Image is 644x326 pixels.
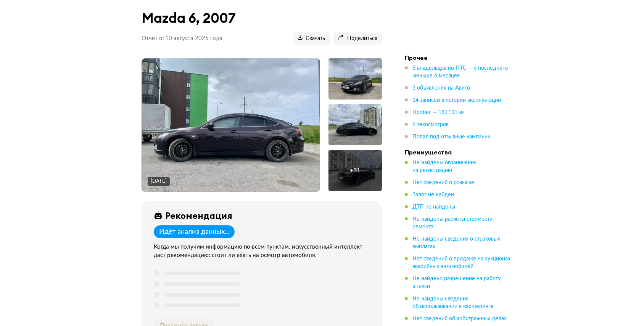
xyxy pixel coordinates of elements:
[154,243,373,260] div: Когда мы получим информацию по всем пунктам, искусственный интеллект даст рекомендацию: стоит ли ...
[412,217,493,230] span: Не найдены расчёты стоимости ремонта
[333,32,382,45] button: Поделиться
[165,210,232,221] div: Рекомендация
[412,204,455,210] span: ДТП не найдены
[298,35,325,42] span: Скачать
[142,58,320,192] img: Main car
[412,110,465,115] span: Пробег — 182 131 км
[412,236,500,249] span: Не найдены сведения о страховых выплатах
[142,35,222,42] p: Отчёт от 10 августа 2025 года
[405,148,512,156] h4: Преимущества
[412,122,449,127] span: 6 техосмотров
[142,10,382,26] h1: Mazda 6, 2007
[412,160,477,173] span: Не найдены ограничения на регистрацию
[412,85,470,91] span: 3 объявления на Авито
[412,66,508,79] span: 5 владельцев по ПТС — у последнего меньше 6 месяцев
[412,276,501,289] span: Не найдено разрешение на работу в такси
[151,178,167,185] div: [DATE]
[293,32,330,45] button: Скачать
[159,228,229,236] div: Идёт анализ данных...
[412,296,494,309] span: Не найдены сведения об использовании в каршеринге
[405,54,512,61] h4: Прочее
[412,180,474,185] span: Нет сведений о розыске
[338,35,377,42] span: Поделиться
[412,192,454,198] span: Залог не найден
[412,316,507,321] span: Нет сведений об арбитражных делах
[412,98,501,103] span: 14 записей в истории эксплуатации
[350,167,361,174] div: + 31
[412,134,491,140] span: Попал под отзывные кампании
[412,256,510,269] span: Нет сведений о продаже на аукционах аварийных автомобилей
